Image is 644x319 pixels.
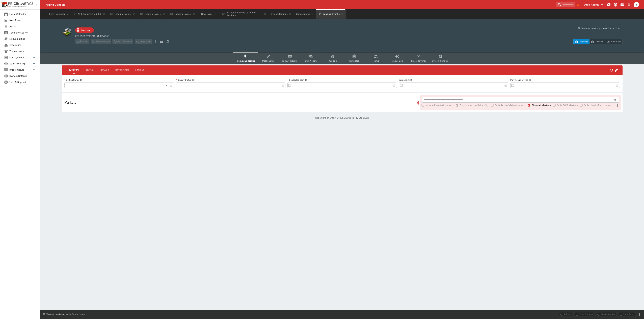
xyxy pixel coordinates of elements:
[556,2,575,7] input: search
[637,312,641,316] button: more
[460,103,489,107] span: Only Markets with Liability
[605,39,623,44] button: Auto-Save
[634,2,639,7] div: Peter Fairgrieve
[233,52,451,64] div: Event type filters
[619,2,625,8] button: Documentation
[633,1,640,8] button: Peter Fairgrieve
[9,68,32,71] span: Infrastructure
[9,49,36,53] span: Tournaments
[287,78,304,81] p: Scheduled Start
[8,6,26,7] img: Sportsbook Management
[9,25,36,28] span: Search
[372,60,379,62] span: Teams
[168,9,197,19] button: Loading Event...
[64,101,76,104] h5: Markets
[97,66,112,74] button: Details
[62,27,72,37] img: other.png
[9,31,36,34] span: Template Search
[575,2,581,7] button: No Bookmarks
[9,43,36,47] span: Categories
[579,40,588,43] p: Overtype
[529,79,531,81] button: Play Resume Time
[425,103,453,107] span: Include Resulted Markets
[615,103,619,107] svg: More
[236,60,255,62] span: Pricing and Results
[100,34,109,38] p: Revision
[9,62,32,65] span: Sports Pricing
[612,2,619,8] button: Toggle light/dark mode
[391,60,403,62] span: Popular Bets
[9,12,36,16] span: Event Calendar
[581,27,621,30] p: You cannot take any action(s) at this time.
[349,60,359,62] span: Templates
[176,78,191,81] p: Display Status
[294,9,316,19] button: Cancellations
[532,103,551,107] span: Show All Markets
[573,39,589,44] button: Overtype
[80,79,82,81] button: Betting Status
[8,2,33,5] img: PriceKinetics
[510,78,528,81] p: Play Resume Time
[9,80,36,84] span: Help & Support
[81,28,92,32] p: Loading...
[40,116,644,119] p: Copyright © Entain Group Australia Pty Ltd 2025
[82,66,97,74] button: Status
[108,9,137,19] button: Loading Event...
[282,60,298,62] span: InPlay™ Trading
[495,103,525,107] span: Only Active/Visible Markets
[44,3,555,7] div: Trading Console
[557,103,578,107] span: Only SGM Markets
[612,97,618,103] button: Open
[410,79,413,81] button: Suspend At
[138,9,167,19] button: Loading Event...
[9,18,36,22] span: New Event
[9,56,32,59] span: Management
[432,60,448,62] span: System Controls
[610,40,621,43] p: Auto-Save
[626,2,632,8] button: Notifications
[75,34,95,38] p: Copy To Clipboard
[220,9,268,19] button: Brisbane Broncos vs Penrith Panthers
[154,39,158,44] button: more
[192,79,194,81] button: Display Status
[269,9,293,19] button: System Settings
[584,103,612,107] span: Only Live/In-Play Markets
[595,40,603,43] p: Override
[132,66,147,74] button: Actions
[316,9,346,19] button: Loading Event...
[399,78,410,81] p: Suspend At
[9,37,36,41] span: Nexus Entities
[198,9,219,19] button: New Event
[262,60,274,62] span: Detail Editor
[411,60,426,62] span: Related Events
[305,60,317,62] span: Bulk Actions
[1,1,8,8] img: PriceKinetics Logo
[112,66,132,74] button: Match Times
[46,313,86,316] p: You cannot take any action(s) at this time.
[66,66,82,74] button: Overview
[581,2,605,7] button: Select Tenant
[573,39,623,44] div: Start From
[9,74,36,78] span: System Settings
[47,9,71,19] button: Event Calendar
[329,60,337,62] span: Auditing
[589,39,605,44] button: Override
[64,78,79,81] p: Betting Status
[305,79,307,81] button: Scheduled Start
[71,9,107,19] button: NRL Premiership 2025
[606,2,612,8] button: NOT Connected to PK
